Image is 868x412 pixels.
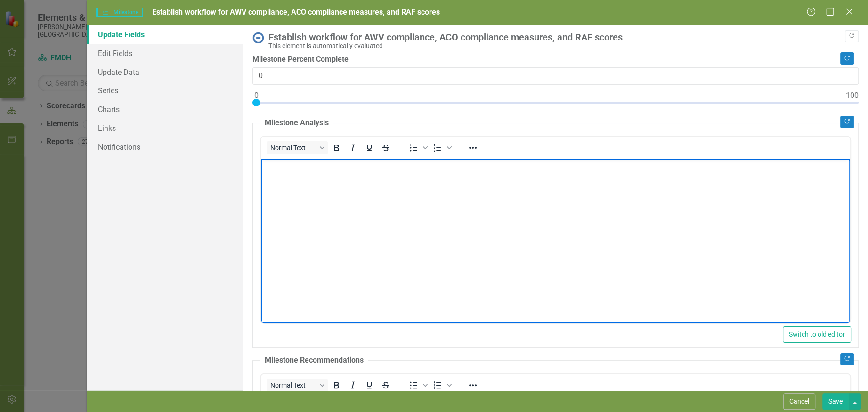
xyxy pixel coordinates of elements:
button: Strikethrough [378,379,394,392]
a: Update Fields [87,25,243,44]
button: Underline [361,379,377,392]
a: Series [87,81,243,100]
div: Establish workflow for AWV compliance, ACO compliance measures, and RAF scores [268,32,854,42]
a: Update Data [87,63,243,81]
a: Charts [87,100,243,119]
span: Normal Text [270,144,316,152]
button: Underline [361,141,377,154]
button: Block Normal Text [267,379,328,392]
a: Notifications [87,137,243,156]
legend: Milestone Analysis [260,118,333,129]
img: No Information [252,32,264,43]
button: Strikethrough [378,141,394,154]
button: Italic [345,141,361,154]
a: Links [87,119,243,137]
span: Normal Text [270,381,316,389]
span: Establish workflow for AWV compliance, ACO compliance measures, and RAF scores [152,8,440,16]
button: Cancel [783,393,815,410]
legend: Milestone Recommendations [260,355,368,366]
div: Bullet list [406,141,429,154]
button: Reveal or hide additional toolbar items [465,141,481,154]
iframe: Rich Text Area [261,159,850,323]
button: Reveal or hide additional toolbar items [465,379,481,392]
a: Edit Fields [87,44,243,63]
button: Switch to old editor [783,326,851,343]
div: Numbered list [430,379,453,392]
span: Milestone [96,8,142,17]
button: Save [822,393,849,410]
button: Italic [345,379,361,392]
button: Block Normal Text [267,141,328,154]
div: Bullet list [406,379,429,392]
button: Bold [328,379,344,392]
div: Numbered list [430,141,453,154]
button: Bold [328,141,344,154]
label: Milestone Percent Complete [252,54,859,65]
div: This element is automatically evaluated [268,42,854,49]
